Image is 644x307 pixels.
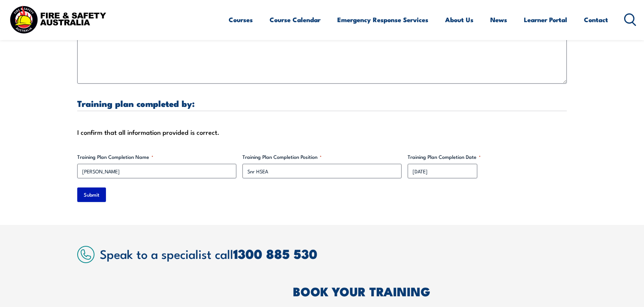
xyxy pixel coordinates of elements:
[584,10,608,30] a: Contact
[77,187,106,202] input: Submit
[490,10,507,30] a: News
[293,286,567,296] h2: BOOK YOUR TRAINING
[229,10,253,30] a: Courses
[408,164,477,178] input: dd/mm/yyyy
[100,247,567,260] h2: Speak to a specialist call
[270,10,320,30] a: Course Calendar
[445,10,473,30] a: About Us
[77,126,567,138] div: I confirm that all information provided is correct.
[524,10,567,30] a: Learner Portal
[242,153,402,161] label: Training Plan Completion Position
[337,10,428,30] a: Emergency Response Services
[77,99,567,108] h3: Training plan completed by:
[233,243,317,263] a: 1300 885 530
[408,153,567,161] label: Training Plan Completion Date
[77,153,236,161] label: Training Plan Completion Name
